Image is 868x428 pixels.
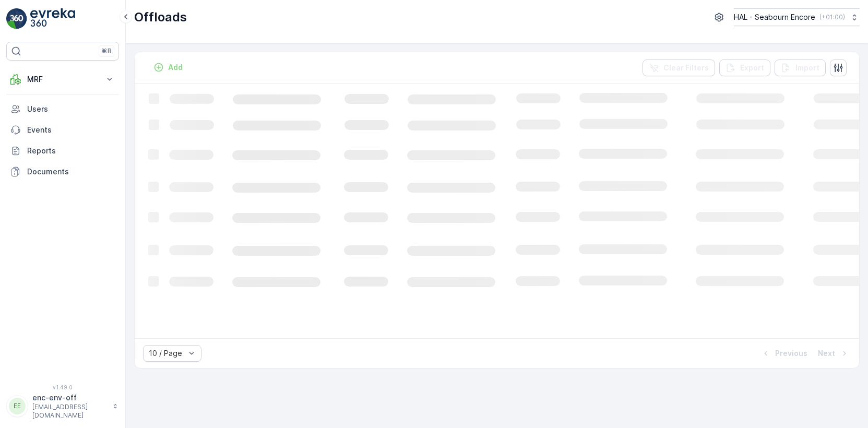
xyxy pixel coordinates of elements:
a: Events [6,120,119,140]
button: Import [775,60,826,76]
a: Reports [6,140,119,161]
img: logo [6,8,27,29]
img: logo_light-DOdMpM7g.png [30,8,75,29]
a: Documents [6,161,119,182]
button: Add [149,61,187,74]
p: Add [168,62,183,73]
p: HAL - Seabourn Encore [734,12,815,22]
p: Clear Filters [663,63,709,73]
button: MRF [6,69,119,90]
button: HAL - Seabourn Encore(+01:00) [734,8,860,26]
button: Next [817,347,851,360]
button: EEenc-env-off[EMAIL_ADDRESS][DOMAIN_NAME] [6,393,119,420]
button: Export [719,60,770,76]
p: Events [27,125,115,135]
p: [EMAIL_ADDRESS][DOMAIN_NAME] [32,403,108,420]
p: Documents [27,167,115,177]
p: Reports [27,146,115,156]
button: Clear Filters [643,60,715,76]
p: MRF [27,74,98,85]
div: EE [9,398,26,414]
p: Users [27,104,115,114]
p: Next [818,348,835,359]
p: Import [795,63,819,73]
p: ⌘B [101,47,112,55]
p: ( +01:00 ) [819,13,845,21]
p: Previous [775,348,807,359]
span: v 1.49.0 [6,384,119,390]
button: Previous [759,347,808,360]
p: enc-env-off [32,393,108,403]
p: Export [740,63,764,73]
a: Users [6,99,119,120]
p: Offloads [134,9,187,26]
